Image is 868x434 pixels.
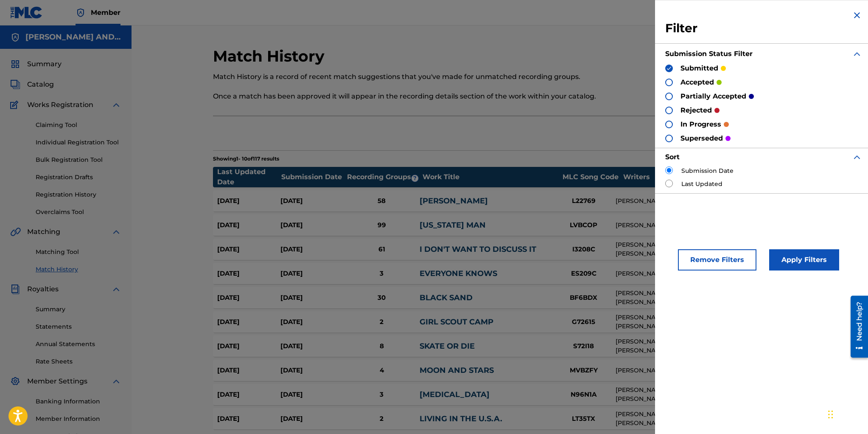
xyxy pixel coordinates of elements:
[280,317,344,327] div: [DATE]
[552,414,616,424] div: LT35TX
[280,269,344,279] div: [DATE]
[213,47,329,66] h2: Match History
[344,245,420,254] div: 61
[111,100,121,110] img: expand
[420,366,494,375] a: MOON AND STARS
[280,220,344,230] div: [DATE]
[552,245,616,254] div: I3208C
[344,341,420,351] div: 8
[36,322,121,331] a: Statements
[552,317,616,327] div: G72615
[10,6,43,19] img: MLC Logo
[680,133,723,144] p: superseded
[680,119,721,130] p: in progress
[36,248,121,256] a: Matching Tool
[828,402,833,427] div: Drag
[217,220,280,230] div: [DATE]
[91,8,120,17] span: Member
[616,240,748,258] div: [PERSON_NAME], [PERSON_NAME], [PERSON_NAME]
[10,284,20,294] img: Royalties
[616,289,748,307] div: [PERSON_NAME] KUMULANI [PERSON_NAME]
[666,65,672,71] img: checkbox
[217,167,281,187] div: Last Updated Date
[217,245,280,254] div: [DATE]
[36,138,121,147] a: Individual Registration Tool
[76,8,86,18] img: Top Rightsholder
[111,284,121,294] img: expand
[280,414,344,424] div: [DATE]
[10,100,21,110] img: Works Registration
[280,390,344,400] div: [DATE]
[616,337,748,355] div: [PERSON_NAME], [PERSON_NAME], [PERSON_NAME], [PERSON_NAME] III [PERSON_NAME]
[680,105,712,116] p: rejected
[420,245,536,254] a: I DON'T WANT TO DISCUSS IT
[36,414,121,423] a: Member Information
[420,317,493,327] a: GIRL SCOUT CAMP
[420,414,502,423] a: LIVING IN THE U.S.A.
[36,173,121,182] a: Registration Drafts
[680,91,746,101] p: partially accepted
[36,208,121,217] a: Overclaims Tool
[280,245,344,254] div: [DATE]
[665,153,680,161] strong: Sort
[616,410,748,428] div: [PERSON_NAME], [PERSON_NAME], [PERSON_NAME], [PERSON_NAME] [PERSON_NAME] [PERSON_NAME]
[344,293,420,303] div: 30
[217,196,280,206] div: [DATE]
[852,49,862,59] img: expand
[280,366,344,375] div: [DATE]
[25,32,121,42] h5: COHEN AND COHEN
[10,59,62,69] a: SummarySummary
[10,79,20,90] img: Catalog
[412,175,418,182] span: ?
[27,100,93,110] span: Works Registration
[623,172,759,182] div: Writers
[552,366,616,375] div: MVBZFY
[111,227,121,237] img: expand
[769,249,839,271] button: Apply Filters
[36,155,121,164] a: Bulk Registration Tool
[344,220,420,230] div: 99
[36,397,121,406] a: Banking Information
[852,152,862,162] img: expand
[420,269,497,278] a: EVERYONE KNOWS
[559,172,622,182] div: MLC Song Code
[616,221,748,230] div: [PERSON_NAME]
[10,227,21,237] img: Matching
[552,390,616,400] div: N96N1A
[420,390,490,399] a: [MEDICAL_DATA]
[27,376,87,386] span: Member Settings
[552,220,616,230] div: LVBCOP
[10,79,54,90] a: CatalogCatalog
[217,341,280,351] div: [DATE]
[616,313,748,331] div: [PERSON_NAME], [PERSON_NAME], [PERSON_NAME], [PERSON_NAME]
[36,357,121,366] a: Rate Sheets
[344,269,420,279] div: 3
[678,249,756,271] button: Remove Filters
[344,390,420,400] div: 3
[616,197,748,206] div: [PERSON_NAME], [PERSON_NAME]
[217,366,280,375] div: [DATE]
[344,414,420,424] div: 2
[552,269,616,279] div: ES209C
[826,393,868,434] iframe: Chat Widget
[420,341,475,351] a: SKATE OR DIE
[346,172,422,182] div: Recording Groups
[217,269,280,279] div: [DATE]
[665,50,753,58] strong: Submission Status Filter
[680,63,718,73] p: submitted
[423,172,558,182] div: Work Title
[27,59,62,69] span: Summary
[10,59,20,69] img: Summary
[36,265,121,274] a: Match History
[552,341,616,351] div: S72I18
[36,121,121,130] a: Claiming Tool
[217,414,280,424] div: [DATE]
[681,166,734,175] label: Submission Date
[680,77,714,87] p: accepted
[217,390,280,400] div: [DATE]
[217,317,280,327] div: [DATE]
[616,269,748,278] div: [PERSON_NAME]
